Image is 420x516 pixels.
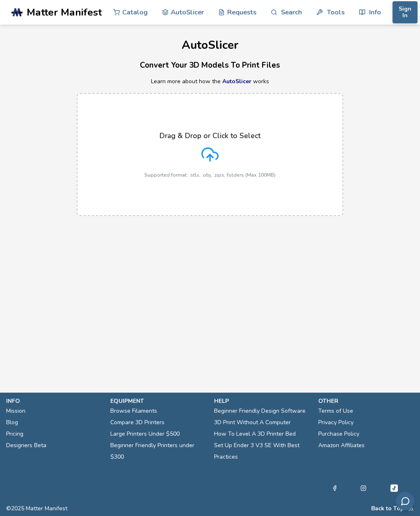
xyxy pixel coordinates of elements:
[144,172,276,178] p: Supported format: .stls, .obj, .zips, folders (Max 100MB)
[110,428,180,440] a: Large Printers Under $500
[222,77,251,85] a: AutoSlicer
[6,428,23,440] a: Pricing
[318,417,354,428] a: Privacy Policy
[214,428,296,440] a: How To Level A 3D Printer Bed
[110,417,164,428] a: Compare 3D Printers
[6,417,18,428] a: Blog
[6,397,102,405] p: info
[214,397,310,405] p: help
[318,405,353,417] a: Terms of Use
[110,405,157,417] a: Browse Filaments
[332,483,338,493] a: Facebook
[110,397,206,405] p: equipment
[27,7,102,18] span: Matter Manifest
[6,505,67,512] span: © 2025 Matter Manifest
[214,417,291,428] a: 3D Print Without A Computer
[160,132,260,140] p: Drag & Drop or Click to Select
[318,397,414,405] p: other
[6,440,46,451] a: Designers Beta
[214,405,306,417] a: Beginner Friendly Design Software
[361,483,366,493] a: Instagram
[214,440,310,463] a: Set Up Ender 3 V3 SE With Best Practices
[371,505,404,512] button: Back to Top
[408,505,414,512] a: RSS Feed
[110,440,206,463] a: Beginner Friendly Printers under $300
[318,428,359,440] a: Purchase Policy
[393,1,418,23] button: Sign In
[318,440,365,451] a: Amazon Affiliates
[389,483,399,493] a: Tiktok
[6,405,25,417] a: Mission
[396,492,414,510] button: Send feedback via email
